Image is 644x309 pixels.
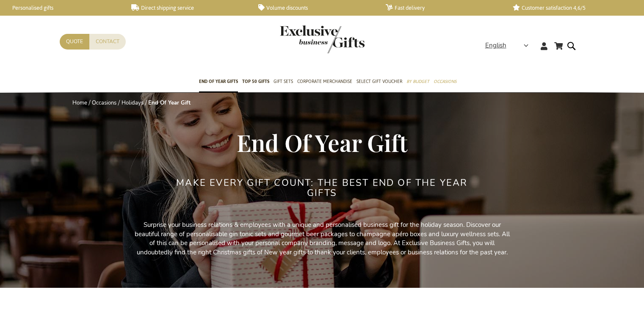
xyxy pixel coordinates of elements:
[163,178,481,198] h2: Make Every Gift Count: the best end of the year gifts
[297,77,352,86] span: Corporate Merchandise
[199,77,238,86] span: End of year gifts
[72,99,87,107] a: Home
[237,127,407,158] span: End Of Year Gift
[485,41,534,50] div: English
[132,221,513,257] p: Surprise your business relations & employees with a unique and personalised business gift for the...
[406,77,429,86] span: By Budget
[513,4,626,11] a: Customer satisfaction 4,6/5
[60,34,89,50] a: Quote
[242,77,269,86] span: TOP 50 Gifts
[122,99,144,107] a: Holidays
[131,4,245,11] a: Direct shipping service
[357,77,402,86] span: Select Gift Voucher
[386,4,499,11] a: Fast delivery
[280,25,322,53] a: store logo
[89,34,126,50] a: Contact
[434,77,456,86] span: Occasions
[280,25,365,53] img: Exclusive Business gifts logo
[258,4,372,11] a: Volume discounts
[148,99,191,107] strong: End Of Year Gift
[274,77,293,86] span: Gift Sets
[485,41,506,50] span: English
[92,99,116,107] a: Occasions
[4,4,118,11] a: Personalised gifts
